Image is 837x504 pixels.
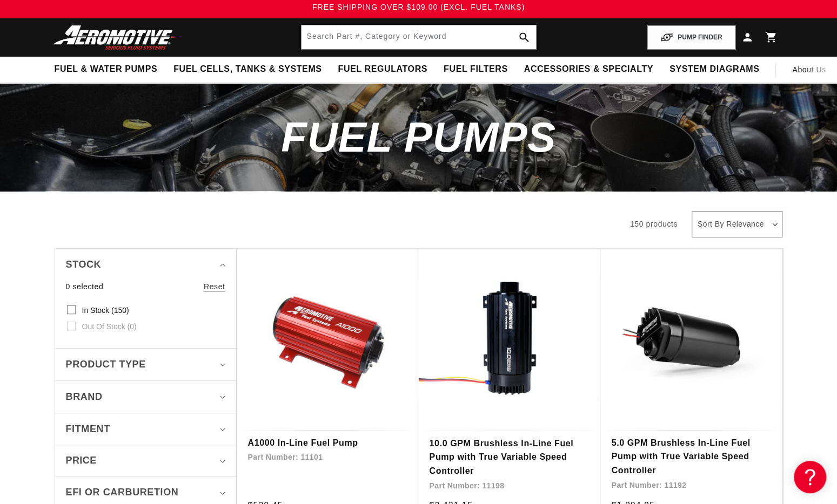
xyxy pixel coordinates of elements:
[66,249,225,281] summary: Stock (0 selected)
[436,57,516,82] summary: Fuel Filters
[55,64,158,75] span: Fuel & Water Pumps
[444,64,508,75] span: Fuel Filters
[82,305,129,315] span: In stock (150)
[50,25,185,50] img: Aeromotive
[338,64,427,75] span: Fuel Regulators
[66,357,146,372] span: Product type
[46,57,166,82] summary: Fuel & Water Pumps
[611,436,771,478] a: 5.0 GPM Brushless In-Line Fuel Pump with True Variable Speed Controller
[66,421,110,437] span: Fitment
[248,436,408,450] a: A1000 In-Line Fuel Pump
[66,413,225,445] summary: Fitment (0 selected)
[784,57,834,83] a: About Us
[647,25,735,50] button: PUMP FINDER
[173,64,322,75] span: Fuel Cells, Tanks & Systems
[66,453,97,468] span: Price
[524,64,653,75] span: Accessories & Specialty
[66,349,225,380] summary: Product type (0 selected)
[429,437,590,478] a: 10.0 GPM Brushless In-Line Fuel Pump with True Variable Speed Controller
[204,281,225,292] a: Reset
[165,57,330,82] summary: Fuel Cells, Tanks & Systems
[302,25,536,49] input: Search by Part Number, Category or Keyword
[512,25,536,49] button: search button
[82,322,137,331] span: Out of stock (0)
[516,57,661,82] summary: Accessories & Specialty
[66,445,225,476] summary: Price
[330,57,435,82] summary: Fuel Regulators
[66,257,102,273] span: Stock
[66,389,103,405] span: Brand
[312,3,525,11] span: FREE SHIPPING OVER $109.00 (EXCL. FUEL TANKS)
[661,57,767,82] summary: System Diagrams
[66,485,179,500] span: EFI or Carburetion
[792,65,826,74] span: About Us
[66,381,225,413] summary: Brand (0 selected)
[66,281,104,292] span: 0 selected
[281,113,556,161] span: Fuel Pumps
[630,220,678,228] span: 150 products
[669,64,759,75] span: System Diagrams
